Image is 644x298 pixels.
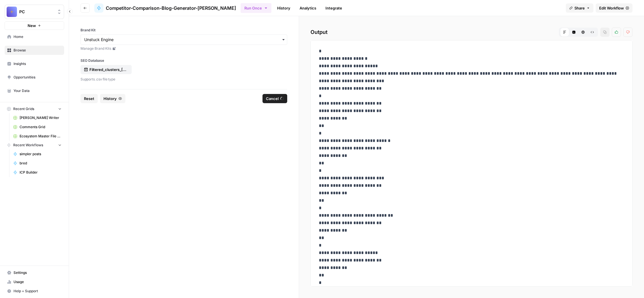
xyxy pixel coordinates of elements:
[20,115,62,120] span: [PERSON_NAME] Writer
[322,3,346,13] a: Integrate
[596,3,632,13] a: Edit Workflow
[100,94,125,103] button: History
[310,28,632,37] h2: Output
[13,106,34,111] span: Recent Grids
[14,270,62,275] span: Settings
[5,59,64,68] a: Insights
[11,132,64,141] a: Ecosystem Master File - SaaS.csv
[13,143,43,148] span: Recent Workflows
[20,134,62,139] span: Ecosystem Master File - SaaS.csv
[574,5,585,11] span: Share
[262,94,287,103] button: Cancel
[11,122,64,132] a: Comments Grid
[80,58,287,63] label: SEO Database
[599,5,624,11] span: Edit Workflow
[84,96,94,101] span: Reset
[11,149,64,159] a: simpler posts
[296,3,320,13] a: Analytics
[80,76,287,82] p: Supports .csv file type
[5,268,64,277] a: Settings
[89,67,126,72] p: Filtered_clusters_[DATE].csv
[11,159,64,168] a: bred
[14,88,62,93] span: Your Data
[266,96,279,101] span: Cancel
[80,65,132,74] button: Filtered_clusters_[DATE].csv
[11,168,64,177] a: ICP Builder
[28,23,36,28] span: New
[5,46,64,55] a: Browse
[19,9,54,15] span: PC
[5,5,64,19] button: Workspace: PC
[20,151,62,157] span: simpler posts
[5,86,64,95] a: Your Data
[80,94,98,103] button: Reset
[566,3,593,13] button: Share
[94,3,236,13] a: Competitor-Comparison-Blog-Generator-[PERSON_NAME]
[5,287,64,296] button: Help + Support
[80,28,287,33] label: Brand Kit
[11,113,64,122] a: [PERSON_NAME] Writer
[5,141,64,149] button: Recent Workflows
[5,277,64,287] a: Usage
[84,37,283,43] input: Unstuck Engine
[103,96,117,101] span: History
[14,61,62,66] span: Insights
[241,3,271,13] button: Run Once
[5,73,64,82] a: Opportunities
[5,32,64,41] a: Home
[274,3,294,13] a: History
[5,105,64,113] button: Recent Grids
[14,34,62,39] span: Home
[7,7,17,17] img: PC Logo
[20,170,62,175] span: ICP Builder
[20,161,62,166] span: bred
[14,75,62,80] span: Opportunities
[14,279,62,284] span: Usage
[5,21,64,30] button: New
[20,124,62,130] span: Comments Grid
[80,46,287,51] a: Manage Brand Kits
[14,48,62,53] span: Browse
[106,5,236,11] span: Competitor-Comparison-Blog-Generator-[PERSON_NAME]
[14,289,62,294] span: Help + Support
